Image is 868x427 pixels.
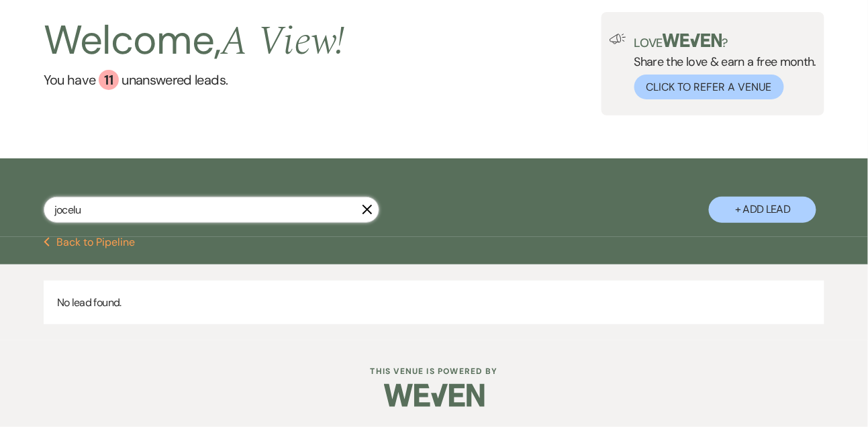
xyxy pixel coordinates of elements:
div: Share the love & earn a free month. [626,34,817,99]
div: 11 [99,70,119,90]
img: loud-speaker-illustration.svg [610,34,626,44]
p: Love ? [634,34,817,49]
a: You have 11 unanswered leads. [44,70,345,90]
span: A View ! [222,11,346,73]
button: Click to Refer a Venue [634,75,784,99]
h2: Welcome, [44,12,345,70]
button: + Add Lead [709,197,816,223]
input: Search by name, event date, email address or phone number [44,197,379,223]
button: Back to Pipeline [44,237,136,248]
p: No lead found. [44,281,825,325]
img: Weven Logo [384,372,485,419]
img: weven-logo-green.svg [663,34,722,47]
